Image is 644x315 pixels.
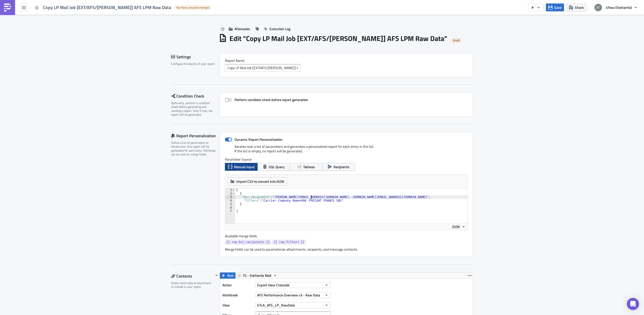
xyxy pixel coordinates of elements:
button: Tableau [290,163,323,171]
span: Import CSV to convert into JSON [236,179,284,184]
div: Define a list of parameters to iterate over. One report will be generated for each entry. Attribu... [171,141,216,156]
div: Settings [171,53,220,61]
button: TS - Stellantis Mail [235,273,279,279]
body: Rich Text Area. Press ALT-0 for help. [2,2,240,34]
button: Manual Input [225,163,258,171]
div: 5 [225,202,235,206]
button: SQL Query [257,163,290,171]
strong: Perform condition check before report generation [234,97,308,102]
div: 7 [225,209,235,213]
div: 3 [225,195,235,199]
label: Available merge fields [225,234,263,238]
strong: Dynamic Report Personalization [234,137,283,142]
span: Copy LP Mail Job [EXT/AFS/[PERSON_NAME]] AFS LPM Raw Data [43,5,172,10]
button: Aftersales [226,25,253,33]
div: Merge fields can be used to parameterize attachments, recipients, and message contents. [225,247,468,252]
span: Share [575,5,584,10]
div: Condition Check [171,92,220,100]
button: Export View Crosstab [255,282,331,288]
div: Report Personalization [171,132,220,140]
div: Contents [171,272,214,280]
span: TS - Stellantis Mail [243,273,271,279]
button: Run [220,273,235,279]
a: {{ row.filters }} [272,240,306,245]
span: Manual Input [234,164,255,169]
a: {{ row.bcc_recipients }} [225,240,271,245]
label: Report Nam﻿e [225,58,468,63]
div: Configure the basics of your report. [171,62,216,66]
span: Save [554,5,561,10]
button: 4flow (Stellantis) [591,2,640,13]
label: Action [222,281,253,289]
button: JSON [450,224,467,230]
span: Recipients [334,164,349,169]
button: STLA_AFS_LP_RawData [255,302,331,308]
span: Export View Crosstab [257,282,290,288]
div: Open Intercom Messenger [627,298,639,310]
label: Workbook [222,291,253,299]
div: 4 [225,199,235,202]
span: Tableau [303,164,315,169]
span: STLA_AFS_LP_RawData [257,302,295,308]
div: Iterates over a list of parameters and generates a personalised report for each entry in the list... [225,144,468,157]
span: Draft [453,38,460,42]
img: Avatar [594,3,602,12]
div: Select which data & attachment to include in your report. [171,281,214,289]
a: {{ row.filters }} [10,2,31,6]
label: Parameter Source [225,157,468,162]
span: JSON [452,224,460,229]
button: Share [567,4,586,11]
div: 2 [225,192,235,195]
span: Aftersales [234,26,250,31]
span: {{ row.filters }} [273,240,304,245]
h1: Edit " Copy LP Mail Job [EXT/AFS/[PERSON_NAME]] AFS LPM Raw Data " [229,34,447,43]
span: Run [227,273,234,279]
button: Hide content [214,272,220,278]
button: Recipients [322,163,355,171]
button: Execution Log [261,25,293,33]
div: Optionally, perform a condition check before generating and sending a report. Only if true, the r... [171,101,216,117]
button: Save [546,4,564,11]
span: {{ row.bcc_recipients }} [226,240,270,245]
span: Dear , Please find attached the overview of your performance as well as compliance for the last 6... [2,2,230,34]
button: AFS Performance Overview v3 - Raw Data [255,292,331,298]
span: AFS Performance Overview v3 - Raw Data [257,292,320,298]
div: 1 [225,188,235,192]
span: 4flow (Stellantis) [606,5,632,10]
span: You have unsaved changes [176,6,210,10]
img: PushMetrics [4,4,12,12]
label: View [222,301,253,309]
div: 6 [225,206,235,209]
button: Import CSV to convert into JSON [228,177,287,186]
span: Execution Log [269,26,290,31]
span: SQL Query [269,164,285,169]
